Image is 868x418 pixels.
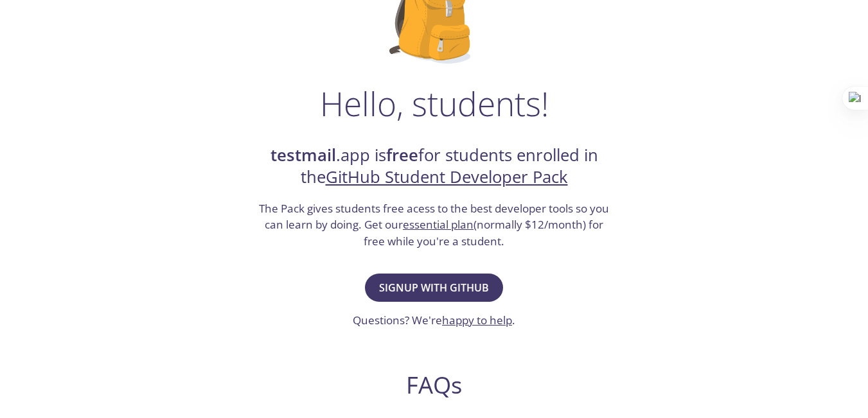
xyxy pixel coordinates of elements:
strong: testmail [270,144,336,166]
a: GitHub Student Developer Pack [326,166,568,188]
h3: Questions? We're . [353,312,515,329]
strong: free [386,144,418,166]
h2: FAQs [188,370,681,399]
span: Signup with GitHub [379,279,489,297]
h2: .app is for students enrolled in the [258,144,611,189]
h3: The Pack gives students free acess to the best developer tools so you can learn by doing. Get our... [258,200,611,250]
button: Signup with GitHub [365,274,503,302]
a: happy to help [442,313,512,327]
h1: Hello, students! [320,84,549,123]
a: essential plan [403,217,474,232]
